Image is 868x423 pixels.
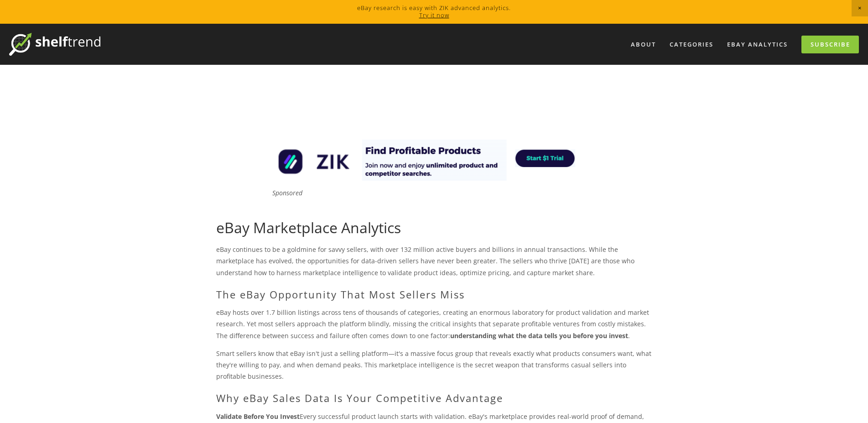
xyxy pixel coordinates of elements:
h1: eBay Marketplace Analytics [216,219,652,236]
h2: The eBay Opportunity That Most Sellers Miss [216,288,652,300]
h2: Why eBay Sales Data Is Your Competitive Advantage [216,392,652,404]
p: eBay continues to be a goldmine for savvy sellers, with over 132 million active buyers and billio... [216,244,652,278]
a: About [625,37,662,52]
a: Try it now [419,11,449,19]
strong: Validate Before You Invest [216,412,300,421]
em: Sponsored [272,188,302,197]
a: Subscribe [801,36,859,53]
strong: understanding what the data tells you before you invest [450,331,628,340]
img: ShelfTrend [9,33,100,56]
div: Categories [664,37,719,52]
a: eBay Analytics [721,37,794,52]
p: Smart sellers know that eBay isn't just a selling platform—it's a massive focus group that reveal... [216,348,652,382]
p: eBay hosts over 1.7 billion listings across tens of thousands of categories, creating an enormous... [216,307,652,341]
